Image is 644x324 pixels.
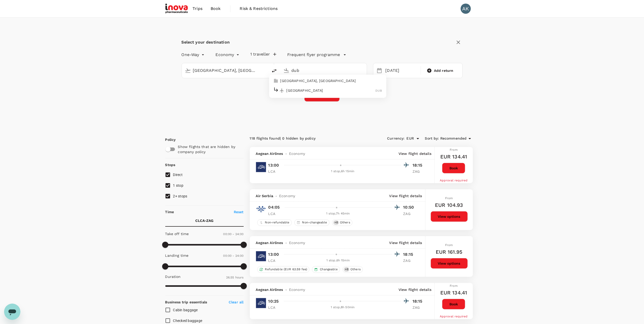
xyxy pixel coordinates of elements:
div: Economy [216,51,240,59]
div: One-Way [182,51,205,59]
h6: EUR 134.41 [440,153,467,161]
span: Non-changeable [300,220,329,225]
p: Duration [165,274,181,279]
p: 18:15 [413,298,425,304]
span: 1 stop [173,183,184,187]
span: From [445,243,453,247]
span: Add return [434,68,454,73]
button: View options [431,211,468,222]
span: - [273,193,279,198]
button: Open [265,70,266,71]
img: city-icon [273,78,278,83]
strong: Business trip essentials [165,300,207,304]
p: CLCA - ZAG [195,218,213,223]
span: Non-refundable [263,220,292,225]
button: 1 traveller [251,52,276,57]
span: DUB [375,89,382,92]
p: 10:25 [268,298,279,304]
p: ZAG [413,169,425,174]
span: Currency : [387,136,404,141]
span: Economy [289,240,305,245]
div: [DATE] [383,66,420,76]
p: View flight details [389,193,422,198]
p: [GEOGRAPHIC_DATA] [286,88,376,93]
p: 13:00 [268,251,279,258]
div: Changeable [312,266,340,273]
img: A3 [256,162,266,172]
p: LCA [268,211,281,216]
div: AK [461,4,471,14]
div: +8Others [332,219,352,226]
div: 1 stop , 8h 50min [284,305,401,310]
p: 13:00 [268,162,279,168]
h6: EUR 104.93 [435,201,463,209]
p: Reset [234,209,244,214]
strong: Stops [165,163,175,167]
p: View flight details [399,287,431,292]
p: Frequent flyer programme [287,52,340,58]
span: Air Serbia [256,193,273,198]
span: Aegean Airlines [256,287,283,292]
button: Open [414,135,421,142]
span: Sort by : [425,136,439,141]
p: Show flights that are hidden by company policy [178,144,240,154]
img: A3 [256,298,266,308]
p: ZAG [403,258,416,263]
button: View options [431,258,468,269]
h6: EUR 161.95 [436,248,463,256]
p: LCA [268,258,281,263]
span: Aegean Airlines [256,240,283,245]
div: 1 stop , 6h 15min [284,258,392,263]
input: Depart from [193,66,257,74]
span: 00:00 - 24:00 [223,254,244,258]
div: 1 stop , 7h 45min [284,211,392,216]
span: Recommended [440,136,467,141]
img: flight-icon [279,88,284,93]
div: +8Others [342,266,363,273]
p: View flight details [399,151,431,156]
p: Landing time [165,253,189,258]
span: Book [211,6,221,12]
span: From [450,284,458,288]
span: Approval required [440,179,468,182]
p: Take off time [165,231,189,236]
p: ZAG [403,211,416,216]
div: Select your destination [182,39,230,46]
span: - [283,287,289,292]
input: Going to [292,66,356,74]
span: Aegean Airlines [256,151,283,156]
p: Time [165,209,174,214]
div: Non-refundable [257,219,292,226]
img: A3 [256,251,266,261]
span: Economy [279,193,295,198]
span: Changeable [318,267,340,272]
button: Book [442,299,465,309]
span: Trips [193,6,202,12]
button: Frequent flyer programme [287,52,346,58]
p: [GEOGRAPHIC_DATA], [GEOGRAPHIC_DATA] [280,78,382,83]
img: JU [256,204,266,214]
span: Risk & Restrictions [240,6,278,12]
span: Others [348,267,363,272]
span: Economy [289,151,305,156]
span: From [450,148,458,152]
div: Refundable (EUR 63.59 fee) [257,266,310,273]
button: Book [442,163,465,173]
span: 2+ stops [173,194,187,198]
span: 00:00 - 24:00 [223,232,244,236]
span: Cabin baggage [173,308,198,312]
span: 26.55 hours [226,276,244,279]
button: Close [363,70,364,71]
div: 1 stop , 6h 15min [284,169,401,174]
span: Direct [173,173,183,177]
button: delete [268,65,280,77]
span: Checked baggage [173,319,202,323]
p: View flight details [389,240,422,245]
span: From [445,196,453,200]
span: Economy [289,287,305,292]
p: LCA [268,305,281,310]
p: ZAG [413,305,425,310]
iframe: Button to launch messaging window [4,304,20,320]
p: 18:15 [403,251,416,258]
span: Others [338,220,352,225]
